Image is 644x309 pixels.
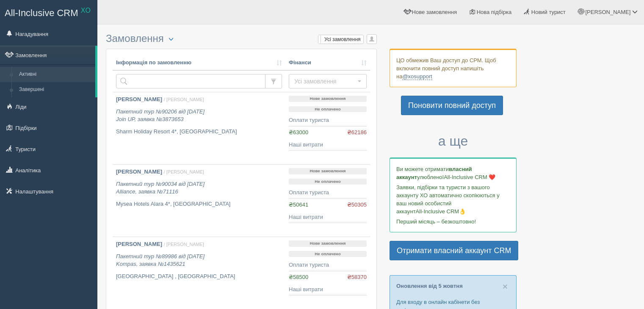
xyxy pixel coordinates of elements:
i: Пакетний тур №89986 від [DATE] Kompas, заявка №1435621 [116,253,205,268]
span: ₴62186 [347,129,367,137]
a: Завершені [15,82,95,97]
a: Інформація по замовленню [116,59,282,67]
b: [PERSON_NAME] [116,241,162,247]
p: Перший місяць – безкоштовно! [396,218,510,226]
a: All-Inclusive CRM XO [0,0,97,24]
a: Отримати власний аккаунт CRM [390,241,518,260]
a: [PERSON_NAME] / [PERSON_NAME] Пакетний тур №90206 від [DATE]Join UP, заявка №3873653 Sharm Holida... [113,92,285,164]
span: Нова підбірка [477,9,512,15]
div: Наші витрати [289,286,367,294]
p: Sharm Holiday Resort 4*, [GEOGRAPHIC_DATA] [116,128,282,136]
p: Нове замовлення [289,240,367,247]
span: / [PERSON_NAME] [164,97,204,102]
div: Наші витрати [289,141,367,149]
sup: XO [81,7,91,14]
div: Наші витрати [289,213,367,221]
div: ЦО обмежив Ваш доступ до СРМ. Щоб включити повний доступ напишіть на [390,49,517,87]
label: Усі замовлення [318,35,363,44]
span: All-Inclusive CRM [5,8,78,18]
span: Нове замовлення [412,9,457,15]
i: Пакетний тур №90206 від [DATE] Join UP, заявка №3873653 [116,108,205,123]
div: Оплати туриста [289,189,367,197]
p: [GEOGRAPHIC_DATA] , [GEOGRAPHIC_DATA] [116,273,282,281]
p: Mysea Hotels Alara 4*, [GEOGRAPHIC_DATA] [116,200,282,208]
b: власний аккаунт [396,166,472,180]
span: / [PERSON_NAME] [164,242,204,247]
a: @xosupport [402,73,432,80]
a: Оновлення від 5 жовтня [396,283,463,289]
span: All-Inclusive CRM ❤️ [444,174,495,180]
span: [PERSON_NAME] [585,9,630,15]
p: Заявки, підбірки та туристи з вашого аккаунту ХО автоматично скопіюються у ваш новий особистий ак... [396,183,510,215]
b: [PERSON_NAME] [116,168,162,175]
span: / [PERSON_NAME] [164,169,204,174]
button: Close [503,282,508,291]
b: [PERSON_NAME] [116,96,162,102]
h3: а ще [390,134,517,149]
i: Пакетний тур №90034 від [DATE] Alliance, заявка №71116 [116,181,205,195]
button: Усі замовлення [289,74,367,88]
a: Активні [15,67,95,82]
h3: Замовлення [106,33,377,44]
div: Оплати туриста [289,116,367,124]
p: Не оплачено [289,179,367,185]
p: Нове замовлення [289,96,367,102]
p: Ви можете отримати улюбленої [396,165,510,181]
span: ₴58370 [347,273,367,281]
a: [PERSON_NAME] / [PERSON_NAME] Пакетний тур №90034 від [DATE]Alliance, заявка №71116 Mysea Hotels ... [113,165,285,237]
div: Оплати туриста [289,261,367,269]
span: ₴50305 [347,201,367,209]
p: Не оплачено [289,251,367,257]
input: Пошук за номером замовлення, ПІБ або паспортом туриста [116,74,265,88]
p: Не оплачено [289,106,367,113]
span: All-Inclusive CRM👌 [416,208,466,215]
span: × [503,281,508,291]
span: Усі замовлення [294,77,356,86]
span: ₴58500 [289,274,308,280]
a: Фінанси [289,59,367,67]
span: Новий турист [531,9,566,15]
span: ₴63000 [289,129,308,135]
a: [PERSON_NAME] / [PERSON_NAME] Пакетний тур №89986 від [DATE]Kompas, заявка №1435621 [GEOGRAPHIC_D... [113,237,285,309]
span: ₴50641 [289,201,308,208]
p: Нове замовлення [289,168,367,174]
a: Поновити повний доступ [401,96,503,115]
